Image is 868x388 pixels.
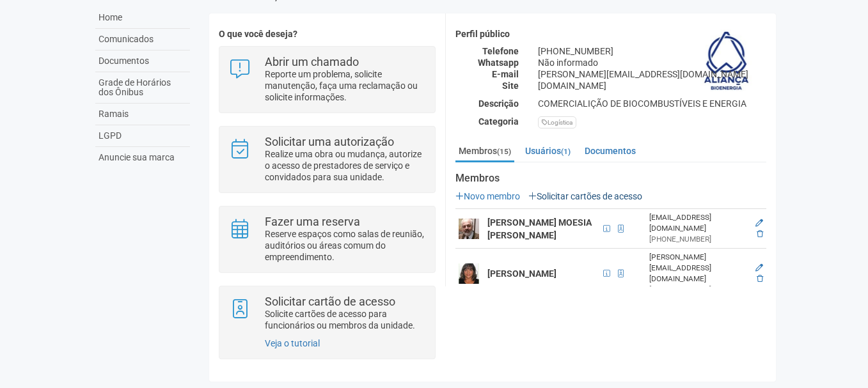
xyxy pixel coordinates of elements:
strong: Site [502,81,519,91]
strong: Fazer uma reserva [265,215,360,228]
img: business.png [695,29,757,93]
a: Fazer uma reserva Reserve espaços como salas de reunião, auditórios ou áreas comum do empreendime... [229,216,425,263]
strong: Solicitar uma autorização [265,135,394,148]
a: Membros(15) [455,141,514,162]
h4: Perfil público [455,29,766,39]
a: Home [95,7,190,29]
strong: Telefone [482,46,519,56]
div: Não informado [528,57,776,68]
a: Novo membro [455,191,520,201]
strong: [PERSON_NAME] [487,268,556,279]
div: Logística [538,116,576,128]
div: COMERCIALIÇÃO DE BIOCOMBUSTÍVEIS E ENERGIA [528,98,776,109]
a: Editar membro [755,263,763,272]
div: [EMAIL_ADDRESS][DOMAIN_NAME] [649,212,746,234]
a: Anuncie sua marca [95,147,190,168]
a: Solicitar cartão de acesso Solicite cartões de acesso para funcionários ou membros da unidade. [229,296,425,331]
a: Solicitar uma autorização Realize uma obra ou mudança, autorize o acesso de prestadores de serviç... [229,136,425,183]
strong: [PERSON_NAME] MOESIA [PERSON_NAME] [487,217,592,240]
h4: O que você deseja? [219,29,436,39]
strong: Descrição [478,98,519,109]
div: [PHONE_NUMBER] [649,234,746,245]
strong: Whatsapp [478,58,519,68]
div: [PHONE_NUMBER] [649,284,746,295]
a: Excluir membro [757,229,763,238]
strong: E-mail [492,69,519,79]
p: Reporte um problema, solicite manutenção, faça uma reclamação ou solicite informações. [265,68,425,103]
strong: Categoria [478,116,519,127]
a: Editar membro [755,219,763,228]
a: Solicitar cartões de acesso [528,191,642,201]
strong: Abrir um chamado [265,55,359,68]
img: user.png [459,219,479,239]
img: user.png [459,263,479,284]
div: [PHONE_NUMBER] [528,45,776,57]
strong: Membros [455,173,766,184]
p: Solicite cartões de acesso para funcionários ou membros da unidade. [265,308,425,331]
div: [PERSON_NAME][EMAIL_ADDRESS][DOMAIN_NAME] [649,252,746,284]
strong: Solicitar cartão de acesso [265,295,395,308]
a: Abrir um chamado Reporte um problema, solicite manutenção, faça uma reclamação ou solicite inform... [229,56,425,103]
a: Grade de Horários dos Ônibus [95,72,190,104]
p: Reserve espaços como salas de reunião, auditórios ou áreas comum do empreendimento. [265,228,425,263]
a: Documentos [581,141,639,160]
a: Veja o tutorial [265,338,320,348]
div: [DOMAIN_NAME] [528,80,776,91]
small: (1) [561,147,571,156]
a: Documentos [95,50,190,72]
a: Excluir membro [757,274,763,283]
small: (15) [497,147,511,156]
p: Realize uma obra ou mudança, autorize o acesso de prestadores de serviço e convidados para sua un... [265,148,425,183]
a: Ramais [95,104,190,125]
a: Comunicados [95,29,190,50]
div: [PERSON_NAME][EMAIL_ADDRESS][DOMAIN_NAME] [528,68,776,80]
a: LGPD [95,125,190,147]
a: Usuários(1) [522,141,574,160]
